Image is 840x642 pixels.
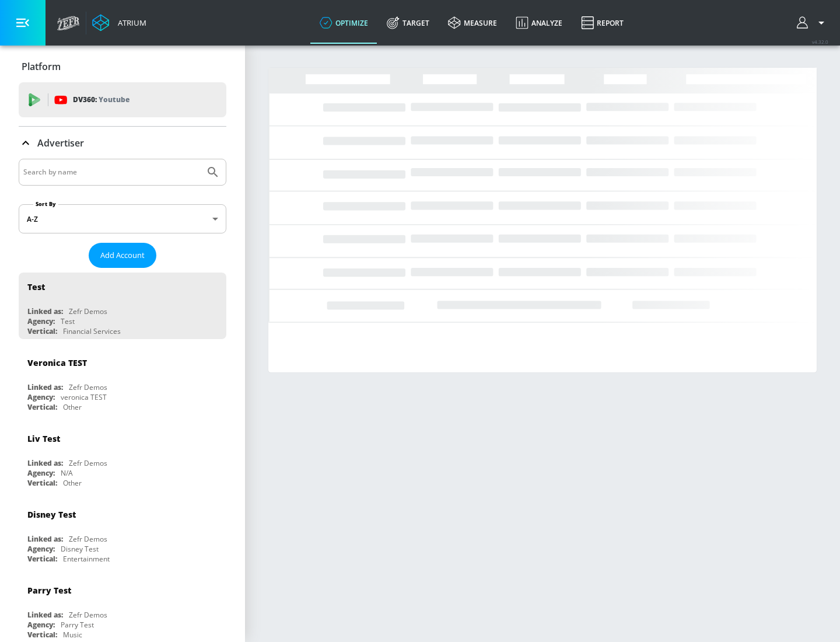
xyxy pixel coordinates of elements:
[92,14,146,32] a: Atrium
[69,306,107,316] div: Zefr Demos
[61,316,75,326] div: Test
[19,204,226,233] div: A-Z
[99,93,129,106] p: Youtube
[113,18,146,28] div: Atrium
[69,382,107,392] div: Zefr Demos
[73,93,129,106] p: DV360:
[27,392,55,402] div: Agency:
[19,500,226,567] div: Disney TestLinked as:Zefr DemosAgency:Disney TestVertical:Entertainment
[22,60,61,73] p: Platform
[89,243,156,268] button: Add Account
[439,2,506,44] a: measure
[69,458,107,468] div: Zefr Demos
[27,306,63,316] div: Linked as:
[27,630,57,640] div: Vertical:
[27,458,63,468] div: Linked as:
[23,165,200,180] input: Search by name
[27,326,57,336] div: Vertical:
[812,39,828,45] span: v 4.32.0
[69,534,107,544] div: Zefr Demos
[33,200,58,208] label: Sort By
[61,468,73,478] div: N/A
[27,585,71,596] div: Parry Test
[19,82,226,117] div: DV360: Youtube
[27,478,57,488] div: Vertical:
[19,50,226,83] div: Platform
[27,382,63,392] div: Linked as:
[19,424,226,491] div: Liv TestLinked as:Zefr DemosAgency:N/AVertical:Other
[27,620,55,630] div: Agency:
[61,544,99,554] div: Disney Test
[19,127,226,159] div: Advertiser
[27,544,55,554] div: Agency:
[27,534,63,544] div: Linked as:
[19,348,226,415] div: Veronica TESTLinked as:Zefr DemosAgency:veronica TESTVertical:Other
[63,326,121,336] div: Financial Services
[37,137,84,149] p: Advertiser
[27,509,76,520] div: Disney Test
[61,620,94,630] div: Parry Test
[27,402,57,412] div: Vertical:
[377,2,439,44] a: Target
[27,281,45,292] div: Test
[27,468,55,478] div: Agency:
[63,402,82,412] div: Other
[572,2,633,44] a: Report
[69,610,107,620] div: Zefr Demos
[100,249,145,262] span: Add Account
[61,392,107,402] div: veronica TEST
[27,357,87,368] div: Veronica TEST
[63,478,82,488] div: Other
[27,433,60,444] div: Liv Test
[63,554,110,564] div: Entertainment
[63,630,82,640] div: Music
[310,2,377,44] a: optimize
[27,316,55,326] div: Agency:
[27,554,57,564] div: Vertical:
[19,273,226,339] div: TestLinked as:Zefr DemosAgency:TestVertical:Financial Services
[27,610,63,620] div: Linked as:
[506,2,572,44] a: Analyze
